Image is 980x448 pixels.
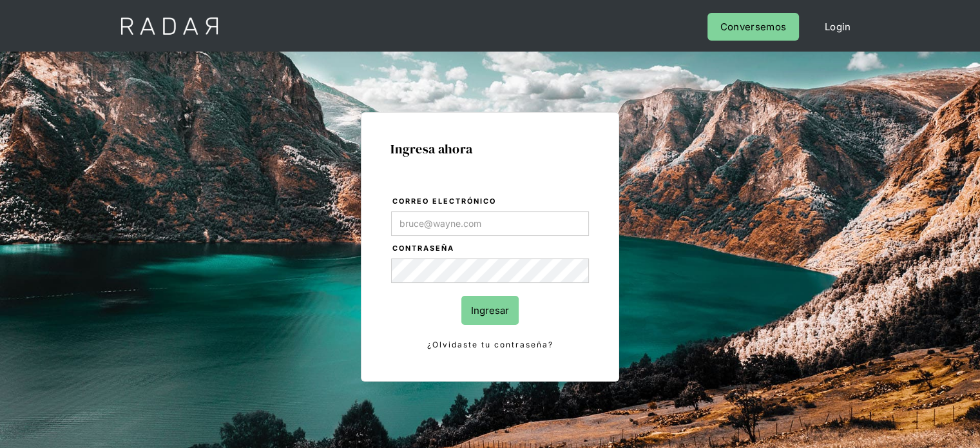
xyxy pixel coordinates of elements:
a: ¿Olvidaste tu contraseña? [391,338,589,352]
label: Correo electrónico [392,195,589,208]
input: Ingresar [461,296,519,325]
a: Login [812,13,864,41]
label: Contraseña [392,242,589,255]
input: bruce@wayne.com [391,211,589,236]
a: Conversemos [707,13,799,41]
form: Login Form [390,195,590,352]
h1: Ingresa ahora [390,142,590,156]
